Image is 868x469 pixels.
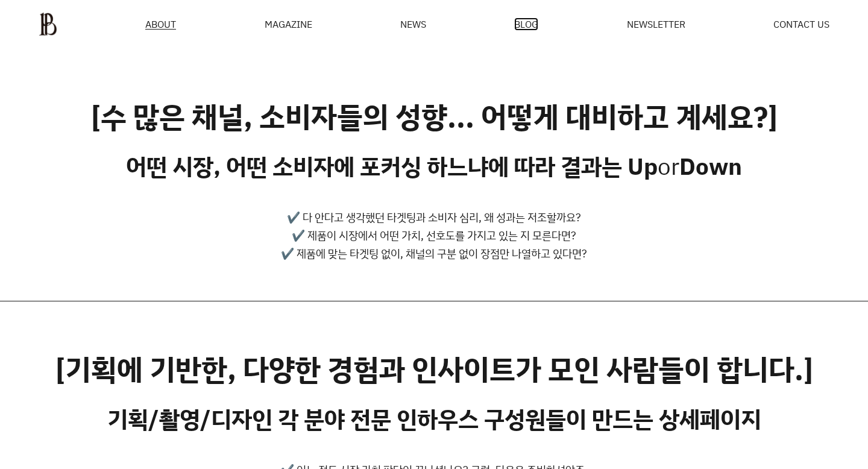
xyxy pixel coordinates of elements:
p: ✔️ 다 안다고 생각했던 타겟팅과 소비자 심리, 왜 성과는 저조할까요? ✔️ 제품이 시장에서 어떤 가치, 선호도를 가지고 있는 지 모른다면? ✔️ 제품에 맞는 타겟팅 없이, ... [281,208,587,262]
a: NEWS [400,19,426,29]
h3: 기획/촬영/디자인 각 분야 전문 인하우스 구성원들이 만드는 상세페이지 [107,405,761,433]
h3: 어떤 시장, 어떤 소비자에 포커싱 하느냐에 따라 결과는 Up Down [126,153,742,180]
span: ABOUT [145,19,176,29]
h2: [기획에 기반한, 다양한 경험과 인사이트가 모인 사람들이 합니다.] [55,352,813,387]
a: ABOUT [145,19,176,30]
span: or [658,151,679,181]
a: CONTACT US [773,19,829,29]
a: BLOG [514,19,538,29]
div: MAGAZINE [265,19,312,29]
a: NEWSLETTER [627,19,685,29]
h2: [수 많은 채널, 소비자들의 성향... 어떻게 대비하고 계세요?] [91,99,778,134]
img: ba379d5522eb3.png [39,12,57,36]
